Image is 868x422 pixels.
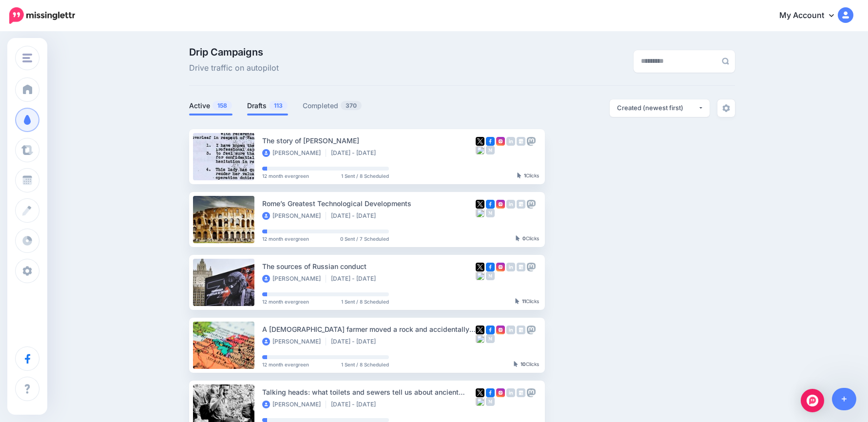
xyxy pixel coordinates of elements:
[801,389,824,412] div: Open Intercom Messenger
[521,361,526,367] b: 10
[527,200,536,209] img: mastodon-grey-square.png
[262,212,326,220] li: [PERSON_NAME]
[517,173,539,179] div: Clicks
[506,388,515,397] img: linkedin-grey-square.png
[517,263,525,271] img: google_business-grey-square.png
[514,361,518,367] img: pointer-grey-darker.png
[476,326,484,334] img: twitter-square.png
[527,137,536,146] img: mastodon-grey-square.png
[262,236,309,241] span: 12 month evergreen
[269,101,288,110] span: 113
[486,334,495,343] img: medium-grey-square.png
[527,263,536,271] img: mastodon-grey-square.png
[262,401,326,408] li: [PERSON_NAME]
[22,54,32,62] img: menu.png
[722,104,730,112] img: settings-grey.png
[189,100,232,112] a: Active158
[486,263,495,271] img: facebook-square.png
[486,146,495,154] img: medium-grey-square.png
[506,137,515,146] img: linkedin-grey-square.png
[516,235,520,241] img: pointer-grey-darker.png
[262,338,326,345] li: [PERSON_NAME]
[722,58,729,65] img: search-grey-6.png
[189,47,279,57] span: Drip Campaigns
[527,326,536,334] img: mastodon-grey-square.png
[506,200,515,209] img: linkedin-grey-square.png
[506,263,515,271] img: linkedin-grey-square.png
[476,209,484,217] img: bluesky-square.png
[486,326,495,334] img: facebook-square.png
[496,388,505,397] img: instagram-square.png
[341,299,389,304] span: 1 Sent / 8 Scheduled
[331,212,381,220] li: [DATE] - [DATE]
[262,299,309,304] span: 12 month evergreen
[515,299,539,305] div: Clicks
[262,149,326,157] li: [PERSON_NAME]
[516,236,539,242] div: Clicks
[476,146,484,154] img: bluesky-square.png
[262,135,476,146] div: The story of [PERSON_NAME]
[303,100,362,112] a: Completed370
[515,298,520,304] img: pointer-grey-darker.png
[476,263,484,271] img: twitter-square.png
[496,200,505,209] img: instagram-square.png
[770,4,853,28] a: My Account
[486,271,495,280] img: medium-grey-square.png
[517,200,525,209] img: google_business-grey-square.png
[331,275,381,283] li: [DATE] - [DATE]
[522,235,526,241] b: 0
[247,100,288,112] a: Drafts113
[341,362,389,367] span: 1 Sent / 8 Scheduled
[262,198,476,209] div: Rome’s Greatest Technological Developments
[524,173,526,178] b: 1
[331,401,381,408] li: [DATE] - [DATE]
[262,173,309,178] span: 12 month evergreen
[517,173,521,178] img: pointer-grey-darker.png
[496,137,505,146] img: instagram-square.png
[517,326,525,334] img: google_business-grey-square.png
[506,326,515,334] img: linkedin-grey-square.png
[262,362,309,367] span: 12 month evergreen
[527,388,536,397] img: mastodon-grey-square.png
[340,236,389,241] span: 0 Sent / 7 Scheduled
[331,338,381,345] li: [DATE] - [DATE]
[522,298,526,304] b: 11
[486,397,495,406] img: medium-grey-square.png
[476,397,484,406] img: bluesky-square.png
[262,275,326,283] li: [PERSON_NAME]
[476,200,484,209] img: twitter-square.png
[476,137,484,146] img: twitter-square.png
[486,209,495,217] img: medium-grey-square.png
[189,62,279,75] span: Drive traffic on autopilot
[617,103,698,113] div: Created (newest first)
[610,99,710,117] button: Created (newest first)
[331,149,381,157] li: [DATE] - [DATE]
[341,101,362,110] span: 370
[476,388,484,397] img: twitter-square.png
[212,101,232,110] span: 158
[514,362,539,367] div: Clicks
[486,200,495,209] img: facebook-square.png
[486,137,495,146] img: facebook-square.png
[262,386,476,398] div: Talking heads: what toilets and sewers tell us about ancient Roman sanitation
[262,324,476,335] div: A [DEMOGRAPHIC_DATA] farmer moved a rock and accidentally annexed [GEOGRAPHIC_DATA]: the weird an...
[476,271,484,280] img: bluesky-square.png
[496,263,505,271] img: instagram-square.png
[476,334,484,343] img: bluesky-square.png
[341,173,389,178] span: 1 Sent / 8 Scheduled
[262,261,476,272] div: The sources of Russian conduct
[496,326,505,334] img: instagram-square.png
[486,388,495,397] img: facebook-square.png
[517,388,525,397] img: google_business-grey-square.png
[9,7,75,24] img: Missinglettr
[517,137,525,146] img: google_business-grey-square.png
